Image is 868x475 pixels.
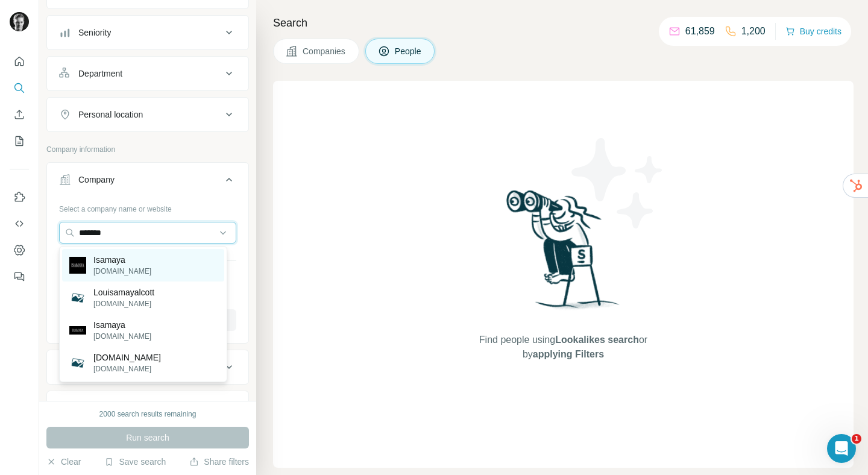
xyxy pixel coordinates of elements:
button: Share filters [189,456,249,468]
img: Isamaya [69,326,86,335]
span: People [395,45,423,57]
button: Enrich CSV [10,104,29,125]
img: alexisamaya.us [69,354,86,371]
button: Department [47,59,248,88]
p: [DOMAIN_NAME] [93,351,161,363]
img: Avatar [10,12,29,31]
button: Company [47,165,248,199]
p: [DOMAIN_NAME] [93,266,151,277]
div: Department [78,68,122,80]
button: Dashboard [10,239,29,261]
span: Lookalikes search [555,335,639,345]
button: Buy credits [785,23,841,40]
button: Feedback [10,266,29,288]
p: Isamaya [93,319,151,331]
button: Use Surfe API [10,213,29,234]
p: [DOMAIN_NAME] [93,331,151,342]
img: Isamaya [69,257,86,274]
img: Surfe Illustration - Stars [564,129,672,237]
span: Companies [303,45,347,57]
div: Seniority [78,27,111,39]
img: Louisamayalcott [69,289,86,306]
p: Louisamayalcott [93,286,154,298]
div: 2000 search results remaining [99,409,197,420]
span: 1 [852,434,861,444]
p: 61,859 [685,24,715,39]
div: Personal location [78,109,143,121]
button: Save search [104,456,166,468]
p: [DOMAIN_NAME] [93,298,154,309]
p: Isamaya [93,254,151,266]
button: Use Surfe on LinkedIn [10,186,29,208]
p: 1,200 [741,24,766,39]
p: Company information [46,144,249,155]
h4: Search [273,14,854,31]
div: Select a company name or website [59,199,236,215]
button: Clear [46,456,81,468]
iframe: Intercom live chat [827,434,856,463]
button: Personal location [47,100,248,129]
p: [DOMAIN_NAME] [93,363,161,374]
button: HQ location [47,394,248,423]
button: Seniority [47,18,248,47]
div: Company [78,174,115,186]
button: Quick start [10,51,29,72]
button: Search [10,77,29,99]
img: Surfe Illustration - Woman searching with binoculars [501,187,626,321]
span: applying Filters [533,349,604,359]
button: My lists [10,130,29,152]
span: Find people using or by [467,333,659,362]
button: Industry [47,353,248,382]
